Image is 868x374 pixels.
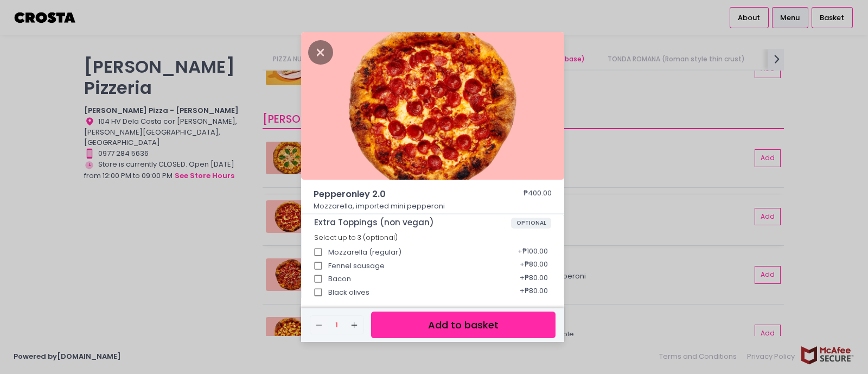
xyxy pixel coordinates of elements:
[371,312,556,338] button: Add to basket
[516,282,551,303] div: + ₱80.00
[314,188,493,201] span: Pepperonley 2.0
[301,32,564,180] img: Pepperonley 2.0
[314,218,511,227] span: Extra Toppings (non vegan)
[314,201,552,212] p: Mozzarella, imported mini pepperoni
[524,188,552,201] div: ₱400.00
[314,233,398,242] span: Select up to 3 (optional)
[516,295,551,316] div: + ₱80.00
[514,242,551,263] div: + ₱100.00
[511,218,552,229] span: OPTIONAL
[516,256,551,276] div: + ₱80.00
[516,269,551,289] div: + ₱80.00
[308,46,333,57] button: Close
